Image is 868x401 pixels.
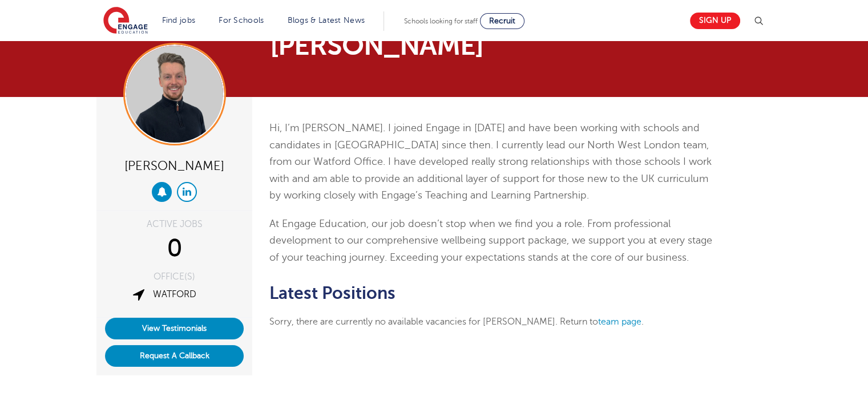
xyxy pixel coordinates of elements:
h1: [PERSON_NAME] [270,32,541,59]
span: Recruit [489,17,515,25]
span: Schools looking for staff [404,17,478,25]
a: Recruit [480,13,524,29]
a: For Schools [219,16,264,25]
a: Watford [153,289,196,299]
button: Request A Callback [105,345,244,367]
span: At Engage Education, our job doesn’t stop when we find you a role. From professional development ... [269,218,712,263]
div: OFFICE(S) [105,272,244,281]
div: [PERSON_NAME] [105,154,244,176]
a: Blogs & Latest News [288,16,365,25]
p: Sorry, there are currently no available vacancies for [PERSON_NAME]. Return to . [269,314,714,329]
div: 0 [105,234,244,263]
img: Engage Education [103,7,148,35]
a: Sign up [690,13,740,29]
a: View Testimonials [105,318,244,339]
a: team page [598,317,641,327]
div: ACTIVE JOBS [105,220,244,229]
h2: Latest Positions [269,283,714,303]
span: Hi, I’m [PERSON_NAME]. I joined Engage in [DATE] and have been working with schools and candidate... [269,122,712,201]
a: Find jobs [162,16,196,25]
